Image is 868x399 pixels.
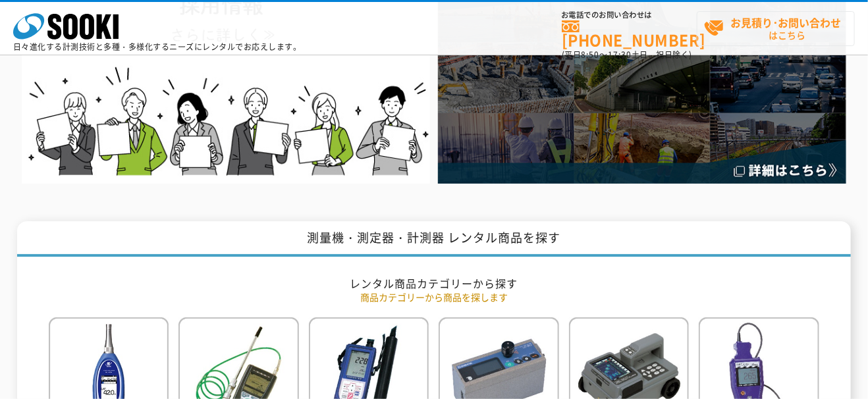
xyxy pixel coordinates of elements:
span: 17:30 [608,49,632,61]
h2: レンタル商品カテゴリーから探す [49,277,819,290]
span: お電話でのお問い合わせは [562,11,697,19]
p: 日々進化する計測技術と多種・多様化するニーズにレンタルでお応えします。 [13,43,302,51]
span: 8:50 [582,49,600,61]
h1: 測量機・測定器・計測器 レンタル商品を探す [17,221,850,257]
span: はこちら [704,12,854,45]
a: お見積り･お問い合わせはこちら [697,11,855,46]
span: (平日 ～ 土日、祝日除く) [562,49,692,61]
strong: お見積り･お問い合わせ [731,14,842,30]
p: 商品カテゴリーから商品を探します [49,290,819,304]
a: [PHONE_NUMBER] [562,20,697,47]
